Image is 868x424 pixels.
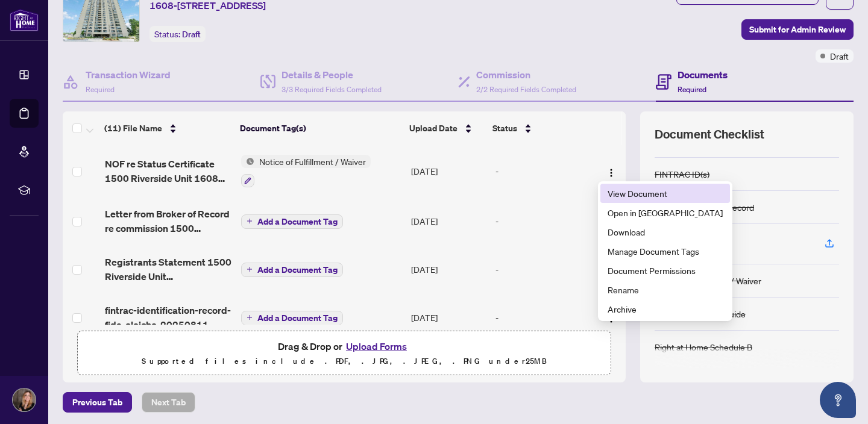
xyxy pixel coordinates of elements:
[476,85,576,94] span: 2/2 Required Fields Completed
[495,214,591,228] div: -
[10,9,39,31] img: logo
[495,164,591,178] div: -
[488,111,593,145] th: Status
[495,311,591,324] div: -
[655,126,764,143] span: Document Checklist
[495,263,591,276] div: -
[655,340,752,354] div: Right at Home Schedule B
[86,67,171,82] h4: Transaction Wizard
[492,122,517,135] span: Status
[606,168,616,178] img: Logo
[78,331,611,376] span: Drag & Drop orUpload FormsSupported files include .PDF, .JPG, .JPEG, .PNG under25MB
[85,354,603,369] p: Supported files include .PDF, .JPG, .JPEG, .PNG under 25 MB
[63,392,132,413] button: Previous Tab
[241,263,343,277] button: Add a Document Tag
[241,214,343,229] button: Add a Document Tag
[476,67,576,82] h4: Commission
[608,302,723,316] span: Archive
[608,264,723,277] span: Document Permissions
[741,19,854,40] button: Submit for Admin Review
[247,218,253,224] span: plus
[678,67,728,82] h4: Documents
[247,314,253,320] span: plus
[608,206,723,219] span: Open in [GEOGRAPHIC_DATA]
[257,217,338,226] span: Add a Document Tag
[281,67,382,82] h4: Details & People
[608,245,723,258] span: Manage Document Tags
[254,155,371,168] span: Notice of Fulfillment / Waiver
[830,49,849,63] span: Draft
[99,111,235,145] th: (11) File Name
[342,338,410,354] button: Upload Forms
[409,122,458,135] span: Upload Date
[257,266,338,274] span: Add a Document Tag
[142,392,195,413] button: Next Tab
[105,303,231,332] span: fintrac-identification-record-fida-oleiche-20250811-120111.pdf
[404,111,488,145] th: Upload Date
[105,255,231,284] span: Registrants Statement 1500 Riverside Unit 1608_signed.pdf
[406,145,491,197] td: [DATE]
[602,161,621,181] button: Logo
[241,155,371,187] button: Status IconNotice of Fulfillment / Waiver
[241,261,343,277] button: Add a Document Tag
[406,245,491,293] td: [DATE]
[406,197,491,245] td: [DATE]
[86,85,115,94] span: Required
[241,213,343,229] button: Add a Document Tag
[149,26,206,42] div: Status:
[247,266,253,272] span: plus
[72,393,122,412] span: Previous Tab
[13,388,36,411] img: Profile Icon
[678,85,706,94] span: Required
[257,314,338,322] span: Add a Document Tag
[608,187,723,200] span: View Document
[241,311,343,325] button: Add a Document Tag
[278,338,410,354] span: Drag & Drop or
[608,283,723,296] span: Rename
[749,20,846,39] span: Submit for Admin Review
[608,225,723,238] span: Download
[406,293,491,341] td: [DATE]
[105,157,231,185] span: NOF re Status Certificate 1500 Riverside Unit 1608 1.pdf
[820,382,856,418] button: Open asap
[281,85,382,94] span: 3/3 Required Fields Completed
[182,29,201,40] span: Draft
[235,111,404,145] th: Document Tag(s)
[241,155,254,168] img: Status Icon
[105,207,231,235] span: Letter from Broker of Record re commission 1500 Riverside Unit 1608_signed.pdf
[241,310,343,325] button: Add a Document Tag
[104,122,162,135] span: (11) File Name
[655,167,709,181] div: FINTRAC ID(s)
